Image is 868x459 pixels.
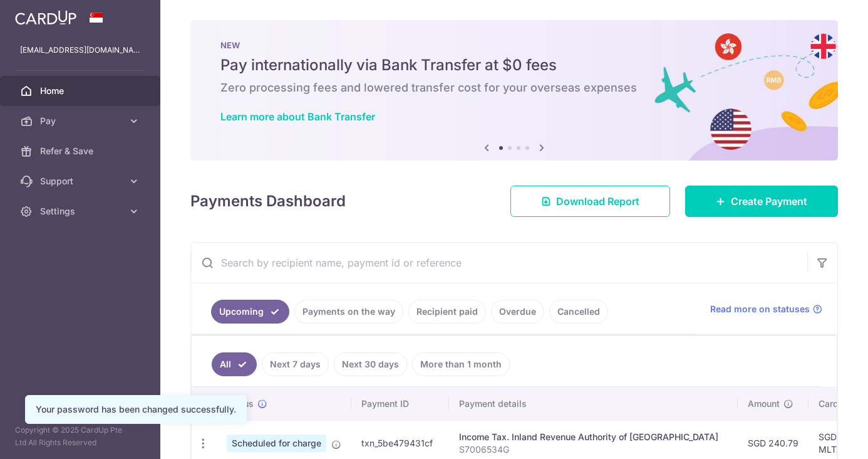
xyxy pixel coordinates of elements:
[220,80,808,95] h6: Zero processing fees and lowered transfer cost for your overseas expenses
[220,40,808,50] p: NEW
[412,352,510,376] a: More than 1 month
[731,194,807,209] span: Create Payment
[685,186,838,217] a: Create Payment
[491,300,544,324] a: Overdue
[220,55,808,75] h5: Pay internationally via Bank Transfer at $0 fees
[459,431,728,443] div: Income Tax. Inland Revenue Authority of [GEOGRAPHIC_DATA]
[20,44,140,56] p: [EMAIL_ADDRESS][DOMAIN_NAME]
[556,194,639,209] span: Download Report
[459,443,728,456] p: S7006534G
[294,300,403,324] a: Payments on the way
[40,85,123,97] span: Home
[40,205,123,218] span: Settings
[36,403,236,416] div: Your password has been changed successfully.
[710,303,810,315] span: Read more on statuses
[819,398,866,410] span: CardUp fee
[40,115,123,127] span: Pay
[262,352,329,376] a: Next 7 days
[408,300,486,324] a: Recipient paid
[351,388,449,420] th: Payment ID
[211,300,289,324] a: Upcoming
[710,303,822,315] a: Read more on statuses
[15,10,76,25] img: CardUp
[40,175,123,187] span: Support
[227,435,326,452] span: Scheduled for charge
[549,300,608,324] a: Cancelled
[190,20,838,161] img: Bank transfer banner
[510,186,670,217] a: Download Report
[220,110,375,123] a: Learn more about Bank Transfer
[449,388,738,420] th: Payment details
[748,398,780,410] span: Amount
[190,190,346,213] h4: Payments Dashboard
[191,243,807,283] input: Search by recipient name, payment id or reference
[40,145,123,157] span: Refer & Save
[212,352,257,376] a: All
[334,352,407,376] a: Next 30 days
